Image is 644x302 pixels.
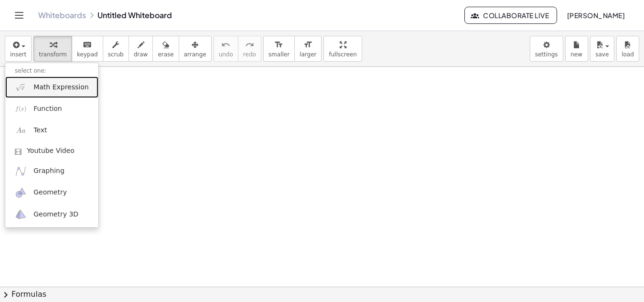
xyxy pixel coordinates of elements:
span: keypad [77,51,98,58]
span: Math Expression [33,83,88,92]
span: erase [158,51,173,58]
span: settings [535,51,558,58]
span: fullscreen [329,51,356,58]
span: Collaborate Live [472,11,549,20]
img: sqrt_x.png [15,81,27,93]
button: erase [152,36,179,62]
a: Math Expression [5,76,98,98]
img: ggb-graphing.svg [15,165,27,177]
button: draw [129,36,153,62]
button: scrub [103,36,129,62]
span: larger [300,51,316,58]
img: Aa.png [15,125,27,137]
button: keyboardkeypad [72,36,103,62]
img: ggb-3d.svg [15,208,27,220]
span: Function [33,104,62,114]
i: undo [221,39,230,51]
button: format_sizelarger [294,36,322,62]
a: Function [5,98,98,119]
button: [PERSON_NAME] [559,7,633,24]
a: Geometry [5,182,98,204]
span: Geometry 3D [33,210,78,219]
i: redo [245,39,254,51]
img: ggb-geometry.svg [15,187,27,199]
button: undoundo [214,36,238,62]
span: [PERSON_NAME] [567,11,625,20]
span: undo [219,51,233,58]
span: smaller [268,51,290,58]
a: Whiteboards [38,11,86,20]
li: select one: [5,65,98,76]
button: save [590,36,614,62]
span: draw [134,51,148,58]
button: Toggle navigation [11,8,27,23]
button: arrange [179,36,212,62]
button: transform [33,36,72,62]
span: redo [243,51,256,58]
span: load [622,51,634,58]
button: format_sizesmaller [263,36,295,62]
i: format_size [274,39,283,51]
span: Graphing [33,166,64,176]
button: insert [5,36,32,62]
a: Youtube Video [5,141,98,161]
button: load [616,36,639,62]
span: transform [39,51,67,58]
img: f_x.png [15,103,27,115]
button: redoredo [238,36,261,62]
a: Graphing [5,161,98,182]
span: new [570,51,582,58]
button: new [565,36,588,62]
span: Geometry [33,188,67,197]
span: Text [33,126,47,135]
span: arrange [184,51,206,58]
span: scrub [108,51,124,58]
i: format_size [303,39,312,51]
span: save [595,51,609,58]
span: Youtube Video [27,146,75,156]
button: Collaborate Live [464,7,557,24]
button: fullscreen [323,36,362,62]
button: settings [530,36,563,62]
i: keyboard [83,39,92,51]
a: Text [5,120,98,141]
a: Geometry 3D [5,204,98,225]
span: insert [10,51,26,58]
